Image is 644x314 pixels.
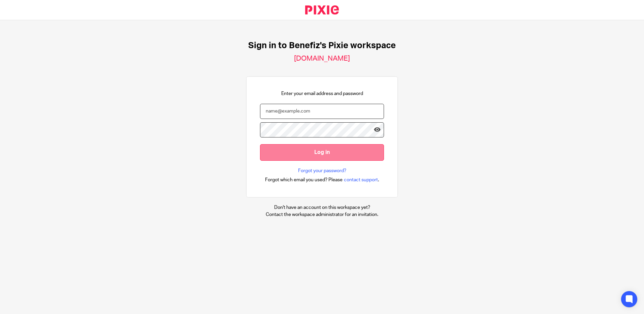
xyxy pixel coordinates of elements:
p: Enter your email address and password [281,90,363,97]
h1: Sign in to Benefiz's Pixie workspace [248,40,396,51]
p: Don't have an account on this workspace yet? [266,204,378,211]
h2: [DOMAIN_NAME] [294,54,350,63]
p: Contact the workspace administrator for an invitation. [266,211,378,218]
a: Forgot your password? [298,167,346,174]
input: name@example.com [260,104,384,119]
input: Log in [260,144,384,161]
div: . [265,176,379,184]
span: Forgot which email you used? Please [265,177,343,183]
span: contact support [344,177,378,183]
